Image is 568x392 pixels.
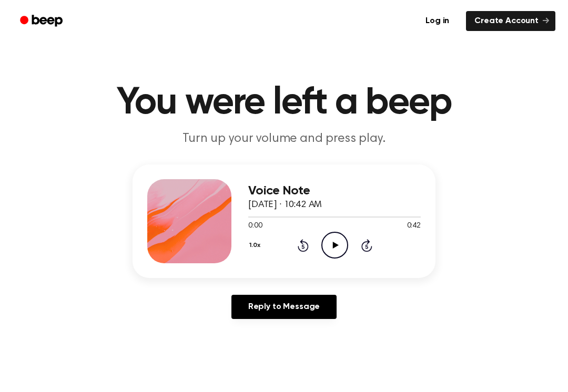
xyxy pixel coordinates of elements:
[248,236,264,254] button: 1.0x
[466,11,555,31] a: Create Account
[82,130,486,148] p: Turn up your volume and press play.
[407,221,421,232] span: 0:42
[248,200,322,210] span: [DATE] · 10:42 AM
[231,295,337,319] a: Reply to Message
[415,9,460,33] a: Log in
[248,184,421,198] h3: Voice Note
[13,11,72,32] a: Beep
[248,221,262,232] span: 0:00
[15,84,553,122] h1: You were left a beep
